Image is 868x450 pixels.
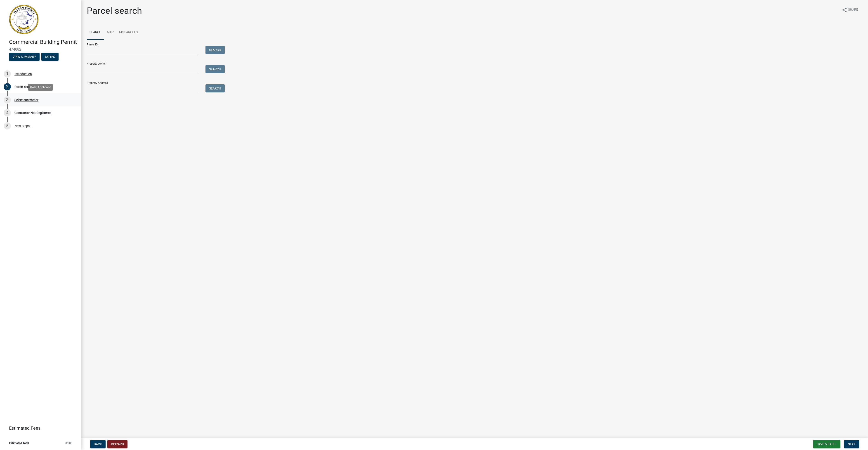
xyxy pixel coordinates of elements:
a: Search [87,25,104,40]
span: Estimated Total [9,442,29,445]
span: Share [848,7,858,13]
span: Back [94,442,102,446]
div: Introduction [14,72,32,75]
img: Putnam County, Georgia [9,5,38,34]
a: My Parcels [116,25,140,40]
wm-modal-confirm: Notes [41,55,59,59]
button: Next [844,440,859,448]
div: Select contractor [14,98,38,101]
div: Contractor Not Registered [14,111,51,114]
div: 4 [4,109,11,116]
i: share [842,7,847,13]
div: Parcel search [14,85,33,88]
button: Notes [41,53,59,61]
span: Save & Exit [817,442,834,446]
div: Role: Applicant [28,84,53,91]
div: 3 [4,96,11,104]
button: View Summary [9,53,40,61]
a: Map [104,25,116,40]
button: shareShare [838,5,862,14]
wm-modal-confirm: Summary [9,55,40,59]
h1: Parcel search [87,5,142,16]
div: 2 [4,83,11,90]
span: $0.00 [65,442,72,445]
a: Estimated Fees [4,424,74,433]
button: Back [90,440,106,448]
div: 1 [4,70,11,78]
button: Search [205,46,225,54]
button: Save & Exit [813,440,840,448]
button: Search [205,65,225,73]
h4: Commercial Building Permit [9,39,78,45]
span: 474082 [9,47,72,52]
button: Search [205,84,225,92]
button: Discard [107,440,127,448]
span: Next [848,442,856,446]
div: 5 [4,122,11,130]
